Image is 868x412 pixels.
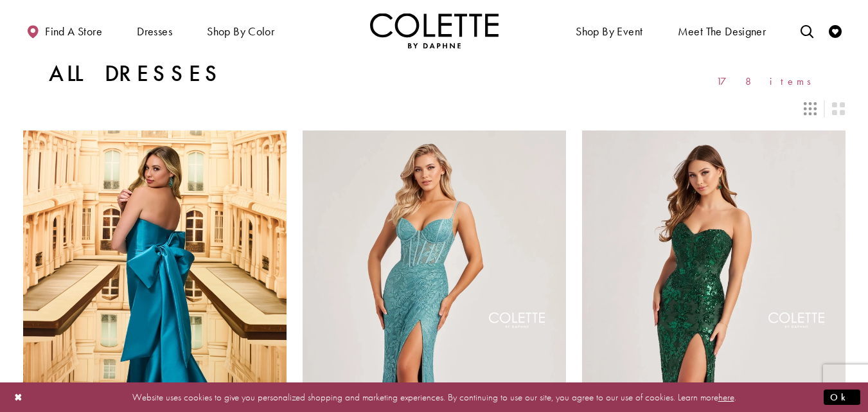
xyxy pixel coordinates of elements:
span: Switch layout to 3 columns [804,102,817,115]
h1: All Dresses [49,61,223,87]
a: Check Wishlist [826,13,845,48]
span: 178 items [716,76,820,87]
span: Find a store [45,25,102,38]
span: Shop By Event [572,13,646,48]
div: Layout Controls [15,94,853,123]
span: Dresses [137,25,172,38]
span: Meet the designer [678,25,766,38]
span: Switch layout to 2 columns [832,102,845,115]
a: here [718,390,734,403]
a: Meet the designer [675,13,770,48]
button: Submit Dialog [824,389,860,405]
a: Visit Home Page [370,13,499,48]
img: Colette by Daphne [370,13,499,48]
a: Toggle search [797,13,817,48]
p: Website uses cookies to give you personalized shopping and marketing experiences. By continuing t... [93,388,775,406]
button: Close Dialog [8,386,30,408]
span: Shop by color [207,25,274,38]
span: Shop By Event [576,25,642,38]
span: Shop by color [204,13,278,48]
span: Dresses [134,13,175,48]
a: Find a store [23,13,105,48]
